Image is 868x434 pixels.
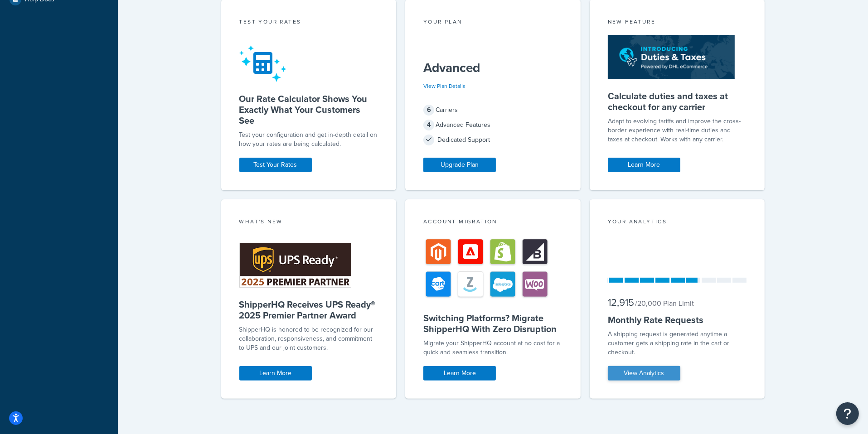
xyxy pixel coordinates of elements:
a: Learn More [239,366,312,381]
a: View Analytics [608,366,680,381]
div: New Feature [608,18,747,28]
span: 6 [423,105,434,116]
a: Test Your Rates [239,158,312,172]
div: Test your configuration and get in-depth detail on how your rates are being calculated. [239,130,378,149]
div: Carriers [423,104,563,116]
div: Advanced Features [423,119,563,131]
button: Open Resource Center [836,402,859,425]
div: A shipping request is generated anytime a customer gets a shipping rate in the cart or checkout. [608,330,747,357]
h5: Switching Platforms? Migrate ShipperHQ With Zero Disruption [423,313,563,334]
p: ShipperHQ is honored to be recognized for our collaboration, responsiveness, and commitment to UP... [239,325,378,352]
small: / 20,000 Plan Limit [635,298,694,309]
a: Learn More [423,366,496,381]
span: 12,915 [608,295,634,310]
div: Your Plan [423,18,563,28]
a: View Plan Details [423,82,466,90]
div: Your Analytics [608,217,747,228]
span: 4 [423,120,434,130]
div: Account Migration [423,217,563,228]
h5: Monthly Rate Requests [608,314,747,325]
div: Dedicated Support [423,134,563,146]
h5: Advanced [423,61,563,75]
h5: ShipperHQ Receives UPS Ready® 2025 Premier Partner Award [239,299,378,321]
div: What's New [239,217,378,228]
p: Adapt to evolving tariffs and improve the cross-border experience with real-time duties and taxes... [608,117,747,144]
h5: Our Rate Calculator Shows You Exactly What Your Customers See [239,93,378,126]
div: Migrate your ShipperHQ account at no cost for a quick and seamless transition. [423,339,563,357]
a: Learn More [608,158,680,172]
a: Upgrade Plan [423,158,496,172]
h5: Calculate duties and taxes at checkout for any carrier [608,91,747,112]
div: Test your rates [239,18,378,28]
